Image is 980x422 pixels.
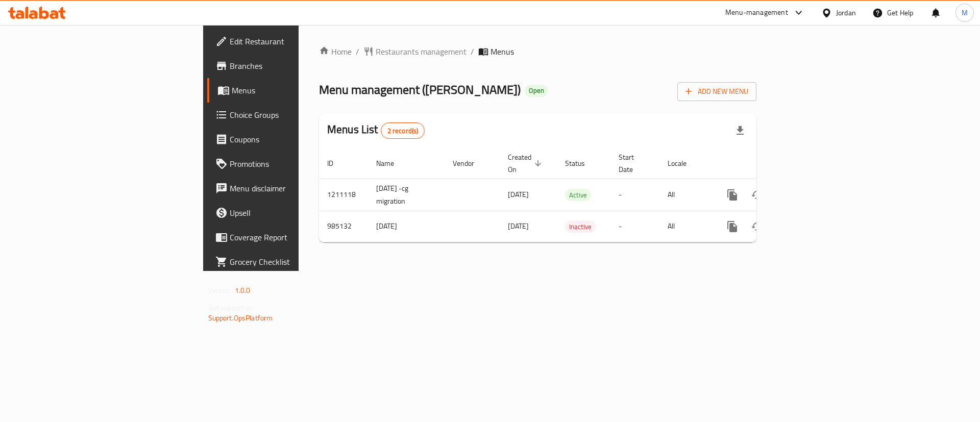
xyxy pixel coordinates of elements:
[565,221,596,233] span: Inactive
[619,151,647,176] span: Start Date
[230,109,359,121] span: Choice Groups
[668,157,700,169] span: Locale
[381,126,425,136] span: 2 record(s)
[319,78,521,101] span: Menu management ( [PERSON_NAME] )
[508,151,545,176] span: Created On
[745,214,769,239] button: Change Status
[207,78,367,103] a: Menus
[230,35,359,47] span: Edit Restaurant
[381,122,425,139] div: Total records count
[610,179,659,211] td: -
[363,45,467,58] a: Restaurants management
[565,189,591,201] span: Active
[471,45,474,58] li: /
[368,211,445,242] td: [DATE]
[368,179,445,211] td: [DATE] -cg migration
[745,183,769,207] button: Change Status
[725,7,788,19] div: Menu-management
[207,250,367,274] a: Grocery Checklist
[207,29,367,54] a: Edit Restaurant
[677,82,756,101] button: Add New Menu
[376,157,407,169] span: Name
[208,311,273,325] a: Support.OpsPlatform
[230,256,359,268] span: Grocery Checklist
[230,60,359,72] span: Branches
[207,201,367,225] a: Upsell
[728,118,752,143] div: Export file
[836,7,856,18] div: Jordan
[207,103,367,127] a: Choice Groups
[230,133,359,145] span: Coupons
[327,122,425,139] h2: Menus List
[491,45,514,58] span: Menus
[610,211,659,242] td: -
[712,148,826,179] th: Actions
[659,211,712,242] td: All
[207,176,367,201] a: Menu disclaimer
[565,157,598,169] span: Status
[208,301,255,314] span: Get support on:
[230,182,359,194] span: Menu disclaimer
[720,214,745,239] button: more
[685,85,748,98] span: Add New Menu
[508,219,529,233] span: [DATE]
[525,86,548,95] span: Open
[327,157,347,169] span: ID
[565,189,591,201] div: Active
[207,152,367,176] a: Promotions
[453,157,487,169] span: Vendor
[565,220,596,233] div: Inactive
[230,158,359,170] span: Promotions
[525,85,548,97] div: Open
[207,127,367,152] a: Coupons
[207,225,367,250] a: Coverage Report
[208,284,233,297] span: Version:
[659,179,712,211] td: All
[508,188,529,201] span: [DATE]
[319,45,756,58] nav: breadcrumb
[230,207,359,219] span: Upsell
[376,45,467,58] span: Restaurants management
[230,231,359,243] span: Coverage Report
[962,7,968,18] span: M
[235,284,251,297] span: 1.0.0
[319,148,826,242] table: enhanced table
[720,183,745,207] button: more
[207,54,367,78] a: Branches
[232,84,359,96] span: Menus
